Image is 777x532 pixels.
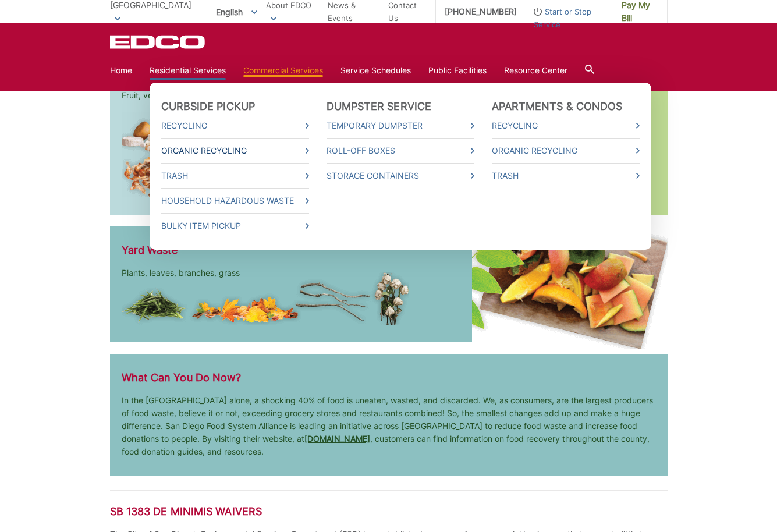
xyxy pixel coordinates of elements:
[161,144,309,157] a: Organic Recycling
[110,505,668,518] h2: SB 1383 De Minimis Waivers
[327,100,432,113] a: Dumpster Service
[492,144,640,157] a: Organic Recycling
[492,169,640,182] a: Trash
[122,272,409,325] img: Yard waste
[161,169,309,182] a: Trash
[122,112,413,197] img: Food scraps
[243,64,323,77] a: Commercial Services
[207,2,266,22] span: English
[122,267,460,279] p: Plants, leaves, branches, grass
[340,64,411,77] a: Service Schedules
[304,432,370,445] a: [DOMAIN_NAME]
[418,189,668,349] img: Papaya and orange fruit scraps
[122,244,460,257] h2: Yard Waste
[492,100,623,113] a: Apartments & Condos
[327,144,474,157] a: Roll-Off Boxes
[161,100,256,113] a: Curbside Pickup
[504,64,567,77] a: Resource Center
[110,64,132,77] a: Home
[492,119,640,132] a: Recycling
[161,194,309,207] a: Household Hazardous Waste
[161,219,309,232] a: Bulky Item Pickup
[110,35,207,49] a: EDCD logo. Return to the homepage.
[122,371,656,384] h2: What Can You Do Now?
[122,89,460,102] p: Fruit, vegetables, meat, bones, dairy, eggshells, prepared food
[428,64,487,77] a: Public Facilities
[150,64,226,77] a: Residential Services
[122,394,656,458] p: In the [GEOGRAPHIC_DATA] alone, a shocking 40% of food is uneaten, wasted, and discarded. We, as ...
[327,119,474,132] a: Temporary Dumpster
[161,119,309,132] a: Recycling
[327,169,474,182] a: Storage Containers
